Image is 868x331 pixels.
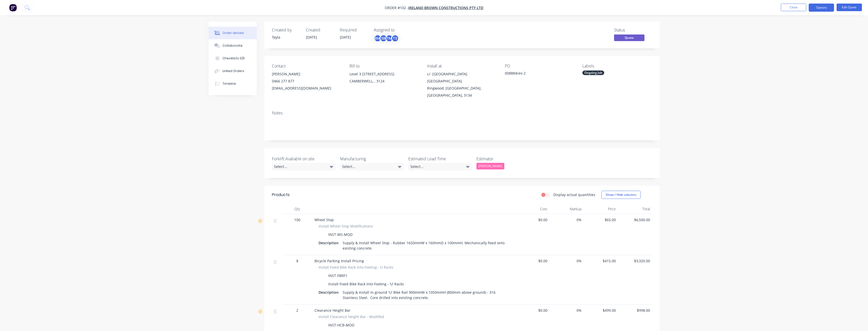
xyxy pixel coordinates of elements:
[476,156,540,162] label: Estimator
[223,69,244,73] div: Linked Orders
[408,156,472,162] label: Estimated Lead Time
[374,34,381,42] div: BM
[209,39,257,52] button: Collaborate
[553,192,595,197] label: Display actual quantities
[319,289,341,296] div: Description
[319,265,393,270] span: Install Fixed Bike Rack Into Footing - U Racks
[223,56,245,61] div: Checklists 0/0
[315,308,350,313] span: Clearance Height Bar
[549,204,584,214] div: Markup
[427,85,496,99] div: Ringwood, [GEOGRAPHIC_DATA], [GEOGRAPHIC_DATA], 3134
[427,71,496,99] div: c/- [GEOGRAPHIC_DATA] [GEOGRAPHIC_DATA]Ringwood, [GEOGRAPHIC_DATA], [GEOGRAPHIC_DATA], 3134
[427,64,496,68] div: Install at
[272,34,300,40] div: Tayla
[601,191,641,199] button: Show / Hide columns
[614,34,644,42] button: Quote
[505,64,574,68] div: PO
[582,64,652,68] div: Labels
[272,71,341,92] div: [PERSON_NAME]0466 277 877[EMAIL_ADDRESS][DOMAIN_NAME]
[319,239,341,247] div: Description
[349,71,419,78] div: Level 3 [STREET_ADDRESS]
[326,231,355,238] div: INST-WS-MOD
[349,78,419,85] div: CAMBERWELL, , 3124
[614,28,652,32] div: Status
[505,71,568,78] div: 008884rev-2
[620,308,650,313] span: $998.00
[584,204,618,214] div: Price
[272,156,335,162] label: Forklift Avaliable on site
[349,71,419,87] div: Level 3 [STREET_ADDRESS]CAMBERWELL, , 3124
[306,35,317,40] span: [DATE]
[340,35,351,40] span: [DATE]
[326,272,349,279] div: INST-FBRF1
[340,163,403,170] div: Select...
[517,308,547,313] span: $0.00
[614,34,644,41] span: Quote
[349,64,419,68] div: Bill to
[223,81,236,86] div: Timeline
[515,204,549,214] div: Cost
[294,217,300,222] span: 100
[551,258,582,264] span: 0%
[385,34,393,42] div: TM
[374,34,399,42] button: BMEBTMTS
[326,280,406,288] div: Install Fixed Bike Rack Into Footing - ‘U’ Racks
[223,43,243,48] div: Collaborate
[272,85,341,92] div: [EMAIL_ADDRESS][DOMAIN_NAME]
[340,28,368,32] div: Required
[551,308,582,313] span: 0%
[851,314,863,326] iframe: Intercom live chat
[781,4,806,11] button: Close
[341,239,509,252] div: Supply & Install Wheel Stop - Rubber 1650mmW x 160mmD x 100mmH. Mechanically fixed onto existing ...
[272,111,652,115] div: Notes
[319,314,384,319] span: Install Clearance Height Bar - Modified
[837,4,862,11] button: Edit Quote
[209,65,257,77] button: Linked Orders
[380,34,387,42] div: EB
[517,258,547,264] span: $0.00
[408,163,472,170] div: Select...
[341,289,509,301] div: Supply & Install In-ground 'U' Bike Rail 900mmW x 1050mmH (800mm above ground) - 316 Stainless St...
[809,4,834,12] button: Options
[223,31,244,35] div: Order details
[374,28,424,32] div: Assigned to
[517,217,547,222] span: $0.00
[272,78,341,85] div: 0466 277 877
[306,28,334,32] div: Created
[326,321,356,329] div: INST-HCB-MOD
[391,34,399,42] div: TS
[340,156,403,162] label: Manufacturing
[618,204,652,214] div: Total
[582,71,604,75] div: Ongoing Job
[272,163,335,170] div: Select...
[385,5,408,10] span: Order #102 -
[408,5,483,10] a: Ireland Brown Constructions Pty Ltd
[319,223,373,229] span: Install Wheel Stop Modifications
[272,71,341,78] div: [PERSON_NAME]
[296,258,298,264] span: 8
[296,308,298,313] span: 2
[9,4,17,11] img: Factory
[315,258,364,263] span: Bicycle Parking Install Pricing
[282,204,312,214] div: Qty
[272,192,290,198] div: Products
[272,64,341,68] div: Contact
[476,163,504,169] div: [PERSON_NAME]
[427,71,496,85] div: c/- [GEOGRAPHIC_DATA] [GEOGRAPHIC_DATA]
[620,258,650,264] span: $3,320.00
[272,28,300,32] div: Created by
[586,308,616,313] span: $499.00
[551,217,582,222] span: 0%
[586,217,616,222] span: $65.00
[315,217,334,222] span: Wheel Stop
[620,217,650,222] span: $6,500.00
[209,77,257,90] button: Timeline
[586,258,616,264] span: $415.00
[209,52,257,65] button: Checklists 0/0
[209,27,257,39] button: Order details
